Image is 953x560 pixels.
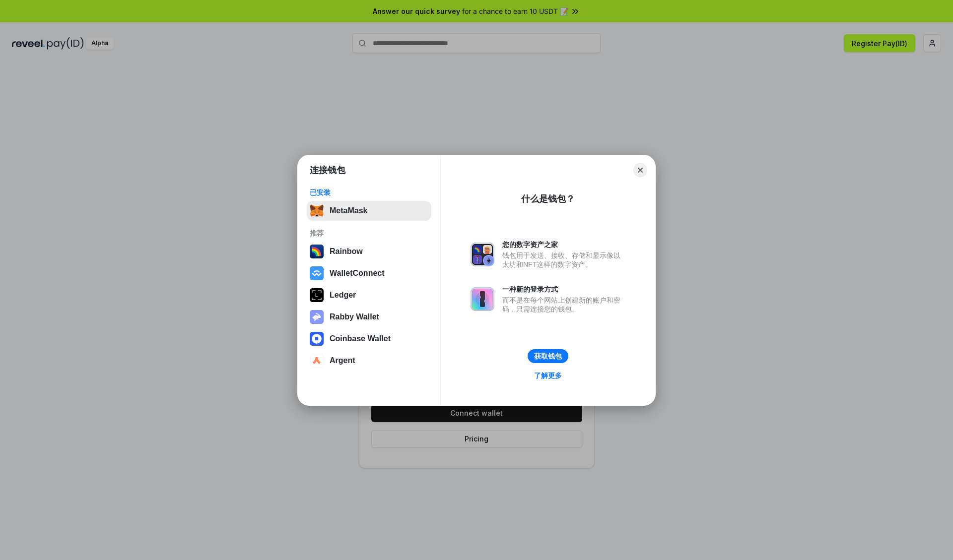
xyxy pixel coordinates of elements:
[502,296,625,313] div: 而不是在每个网站上创建新的账户和密码，只需连接您的钱包。
[307,201,431,221] button: MetaMask
[502,285,625,294] div: 一种新的登录方式
[307,329,431,349] button: Coinbase Wallet
[310,204,324,218] img: svg+xml,%3Csvg%20fill%3D%22none%22%20height%3D%2233%22%20viewBox%3D%220%200%2035%2033%22%20width%...
[307,285,431,305] button: Ledger
[528,349,568,363] button: 获取钱包
[330,269,385,278] div: WalletConnect
[310,266,324,280] img: svg+xml,%3Csvg%20width%3D%2228%22%20height%3D%2228%22%20viewBox%3D%220%200%2028%2028%22%20fill%3D...
[330,206,367,215] div: MetaMask
[310,188,428,197] div: 已安装
[310,288,324,302] img: svg+xml,%3Csvg%20xmlns%3D%22http%3A%2F%2Fwww.w3.org%2F2000%2Fsvg%22%20width%3D%2228%22%20height%3...
[330,291,356,300] div: Ledger
[502,240,625,249] div: 您的数字资产之家
[471,287,494,311] img: svg+xml,%3Csvg%20xmlns%3D%22http%3A%2F%2Fwww.w3.org%2F2000%2Fsvg%22%20fill%3D%22none%22%20viewBox...
[310,310,324,324] img: svg+xml,%3Csvg%20xmlns%3D%22http%3A%2F%2Fwww.w3.org%2F2000%2Fsvg%22%20fill%3D%22none%22%20viewBox...
[330,356,355,365] div: Argent
[502,251,625,269] div: 钱包用于发送、接收、存储和显示像以太坊和NFT这样的数字资产。
[307,351,431,371] button: Argent
[534,352,562,361] div: 获取钱包
[330,312,379,321] div: Rabby Wallet
[521,193,575,205] div: 什么是钱包？
[310,354,324,368] img: svg+xml,%3Csvg%20width%3D%2228%22%20height%3D%2228%22%20viewBox%3D%220%200%2028%2028%22%20fill%3D...
[471,243,494,266] img: svg+xml,%3Csvg%20xmlns%3D%22http%3A%2F%2Fwww.w3.org%2F2000%2Fsvg%22%20fill%3D%22none%22%20viewBox...
[310,245,324,258] img: svg+xml,%3Csvg%20width%3D%22120%22%20height%3D%22120%22%20viewBox%3D%220%200%20120%20120%22%20fil...
[307,307,431,327] button: Rabby Wallet
[330,334,391,343] div: Coinbase Wallet
[633,163,647,177] button: Close
[310,229,428,238] div: 推荐
[307,242,431,261] button: Rainbow
[310,164,345,176] h1: 连接钱包
[307,263,431,283] button: WalletConnect
[534,371,562,380] div: 了解更多
[310,332,324,346] img: svg+xml,%3Csvg%20width%3D%2228%22%20height%3D%2228%22%20viewBox%3D%220%200%2028%2028%22%20fill%3D...
[528,369,568,382] a: 了解更多
[330,247,363,256] div: Rainbow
